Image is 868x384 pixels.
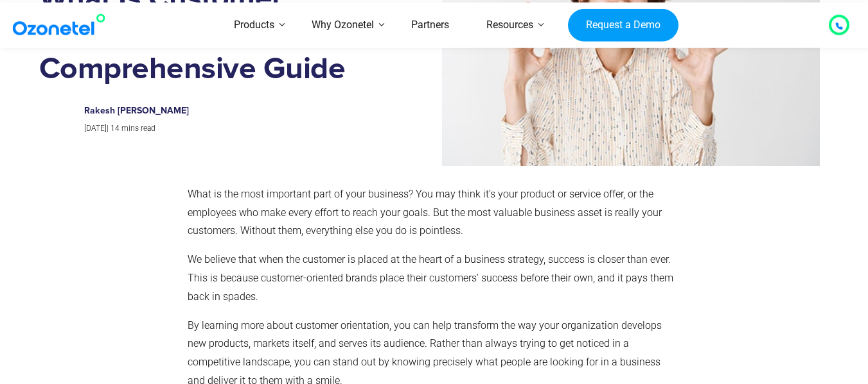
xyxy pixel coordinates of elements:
[215,3,293,48] a: Products
[84,122,355,136] p: |
[111,124,120,133] span: 14
[188,185,675,240] p: What is the most important part of your business? You may think it’s your product or service offe...
[84,106,355,117] h6: Rakesh [PERSON_NAME]
[468,3,552,48] a: Resources
[293,3,393,48] a: Why Ozonetel
[393,3,468,48] a: Partners
[568,8,678,42] a: Request a Demo
[121,124,155,133] span: mins read
[188,251,675,306] p: We believe that when the customer is placed at the heart of a business strategy, success is close...
[84,124,107,133] span: [DATE]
